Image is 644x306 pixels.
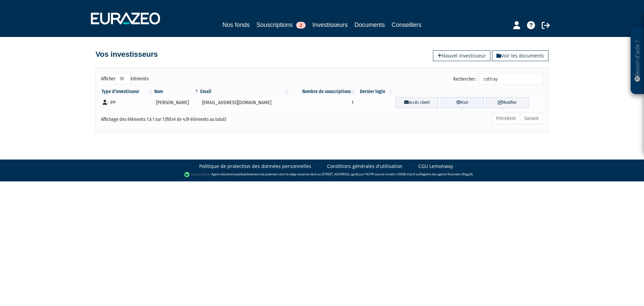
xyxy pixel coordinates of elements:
a: Documents [355,20,385,30]
a: Nouvel investisseur [433,50,490,61]
td: [EMAIL_ADDRESS][DOMAIN_NAME] [200,95,290,110]
span: 2 [296,22,306,29]
a: Conditions générales d'utilisation [327,163,402,170]
a: Investisseurs [312,20,347,31]
label: Afficher éléments [101,73,149,85]
th: Email : activer pour trier la colonne par ordre croissant [200,88,290,95]
select: Afficheréléments [115,73,130,85]
a: Accès client [395,97,439,108]
a: Nos fonds [222,20,250,30]
a: Registre des agents financiers (Regafi) [420,172,473,176]
td: [PERSON_NAME] [154,95,199,110]
a: Lemonway [224,172,239,176]
a: Modifier [486,97,529,108]
img: 1732889491-logotype_eurazeo_blanc_rvb.png [91,12,160,25]
input: Rechercher : [479,73,543,85]
div: Affichage des éléments 1 à 1 sur 1 (filtré de 439 éléments au total) [101,112,279,123]
a: Voir les documents [492,50,548,61]
a: CGU Lemonway [418,163,453,170]
td: - PP [101,95,154,110]
div: - Agent de (établissement de paiement dont le siège social est situé au [STREET_ADDRESS], agréé p... [7,171,637,178]
a: Voir [441,97,484,108]
label: Rechercher : [453,73,543,85]
a: Conseillers [392,20,422,30]
h4: Vos investisseurs [96,50,158,58]
th: &nbsp; [393,88,543,95]
td: 1 [290,95,356,110]
th: Nom : activer pour trier la colonne par ordre d&eacute;croissant [154,88,199,95]
a: Souscriptions2 [256,20,306,30]
p: Besoin d'aide ? [634,31,641,91]
th: Nombre de souscriptions : activer pour trier la colonne par ordre croissant [290,88,356,95]
img: logo-lemonway.png [184,171,210,178]
th: Type d'investisseur : activer pour trier la colonne par ordre croissant [101,88,154,95]
th: Dernier login : activer pour trier la colonne par ordre croissant [356,88,393,95]
a: Politique de protection des données personnelles [199,163,311,170]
